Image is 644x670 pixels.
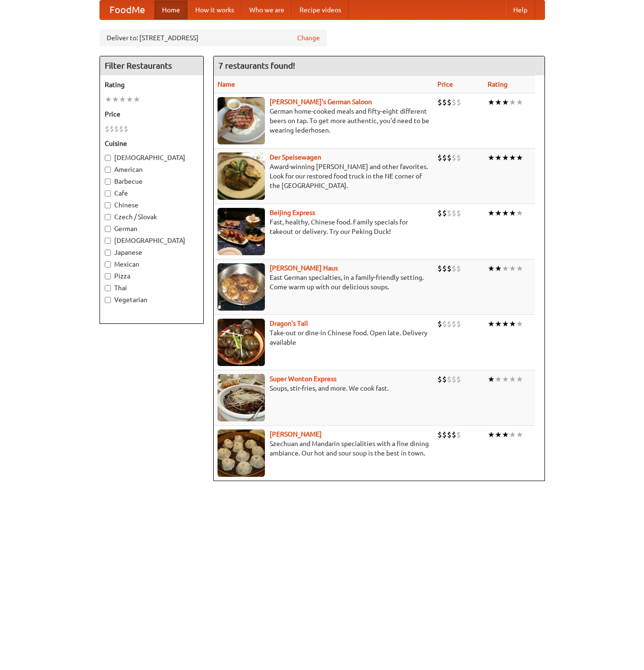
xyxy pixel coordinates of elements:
[509,374,516,384] li: ★
[509,97,516,107] li: ★
[452,429,456,440] li: $
[502,374,509,384] li: ★
[292,0,349,19] a: Recipe videos
[442,152,447,163] li: $
[218,152,265,200] img: speisewagen.jpg
[495,97,502,107] li: ★
[437,263,442,274] li: $
[502,208,509,218] li: ★
[516,208,523,218] li: ★
[516,374,523,384] li: ★
[119,124,124,134] li: $
[509,429,516,440] li: ★
[188,0,242,19] a: How it works
[105,200,199,210] label: Chinese
[105,202,111,208] input: Chinese
[105,165,199,174] label: American
[502,319,509,329] li: ★
[452,152,456,163] li: $
[270,430,322,438] b: [PERSON_NAME]
[105,109,199,119] h5: Price
[488,80,508,88] a: Rating
[218,97,265,144] img: esthers.jpg
[509,152,516,163] li: ★
[100,29,327,46] div: Deliver to: [STREET_ADDRESS]
[105,80,199,89] h5: Rating
[105,188,199,198] label: Cafe
[437,429,442,440] li: $
[495,152,502,163] li: ★
[488,374,495,384] li: ★
[105,190,111,197] input: Cafe
[218,80,235,88] a: Name
[270,98,372,106] a: [PERSON_NAME]'s German Saloon
[488,208,495,218] li: ★
[105,139,199,148] h5: Cuisine
[502,263,509,274] li: ★
[105,295,199,304] label: Vegetarian
[437,319,442,329] li: $
[218,429,265,477] img: shandong.jpg
[218,263,265,311] img: kohlhaus.jpg
[105,155,111,161] input: [DEMOGRAPHIC_DATA]
[442,208,447,218] li: $
[218,374,265,421] img: superwonton.jpg
[502,152,509,163] li: ★
[100,0,154,19] a: FoodMe
[516,152,523,163] li: ★
[218,439,430,458] p: Szechuan and Mandarin specialities with a fine dining ambiance. Our hot and sour soup is the best...
[447,263,452,274] li: $
[218,384,430,393] p: Soups, stir-fries, and more. We cook fast.
[452,374,456,384] li: $
[502,429,509,440] li: ★
[506,0,535,19] a: Help
[218,162,430,190] p: Award-winning [PERSON_NAME] and other favorites. Look for our restored food truck in the NE corne...
[105,285,111,291] input: Thai
[105,271,199,281] label: Pizza
[105,250,111,256] input: Japanese
[105,273,111,279] input: Pizza
[105,226,111,232] input: German
[452,263,456,274] li: $
[516,319,523,329] li: ★
[105,224,199,233] label: German
[516,97,523,107] li: ★
[126,94,133,105] li: ★
[105,259,199,269] label: Mexican
[456,319,461,329] li: $
[105,248,199,257] label: Japanese
[452,208,456,218] li: $
[105,153,199,162] label: [DEMOGRAPHIC_DATA]
[437,208,442,218] li: $
[218,328,430,347] p: Take-out or dine-in Chinese food. Open late. Delivery available
[105,297,111,303] input: Vegetarian
[119,94,126,105] li: ★
[100,56,203,75] h4: Filter Restaurants
[516,263,523,274] li: ★
[488,319,495,329] li: ★
[270,320,308,327] a: Dragon's Tail
[447,319,452,329] li: $
[447,208,452,218] li: $
[218,208,265,255] img: beijing.jpg
[447,374,452,384] li: $
[509,319,516,329] li: ★
[270,264,338,272] b: [PERSON_NAME] Haus
[447,429,452,440] li: $
[218,107,430,135] p: German home-cooked meals and fifty-eight different beers on tap. To get more authentic, you'd nee...
[270,153,321,161] a: Der Speisewagen
[442,319,447,329] li: $
[105,212,199,222] label: Czech / Slovak
[516,429,523,440] li: ★
[105,283,199,293] label: Thai
[105,167,111,173] input: American
[242,0,292,19] a: Who we are
[218,217,430,236] p: Fast, healthy, Chinese food. Family specials for takeout or delivery. Try our Peking Duck!
[452,97,456,107] li: $
[488,152,495,163] li: ★
[270,209,315,216] b: Beijing Express
[495,429,502,440] li: ★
